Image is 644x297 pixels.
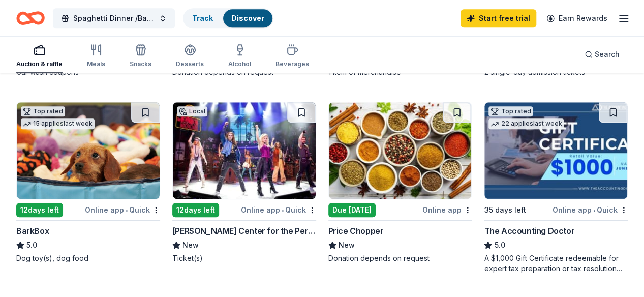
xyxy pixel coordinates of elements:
[130,40,151,73] button: Snacks
[484,102,627,199] img: Image for The Accounting Doctor
[484,102,628,274] a: Image for The Accounting DoctorTop rated22 applieslast week35 days leftOnline app•QuickThe Accoun...
[172,225,316,237] div: [PERSON_NAME] Center for the Performing Arts
[183,8,273,28] button: TrackDiscover
[488,106,533,116] div: Top rated
[328,225,384,237] div: Price Chopper
[422,203,472,216] div: Online app
[228,60,251,68] div: Alcohol
[231,14,264,22] a: Discover
[241,203,316,216] div: Online app Quick
[126,206,128,214] span: •
[21,118,95,129] div: 15 applies last week
[494,239,505,251] span: 5.0
[461,9,536,27] a: Start free trial
[53,8,175,28] button: Spaghetti Dinner /Basket Raffle
[282,206,284,214] span: •
[192,14,213,22] a: Track
[329,102,472,199] img: Image for Price Chopper
[328,253,472,263] div: Donation depends on request
[16,253,160,263] div: Dog toy(s), dog food
[593,206,595,214] span: •
[182,239,199,251] span: New
[21,106,65,116] div: Top rated
[17,102,160,199] img: Image for BarkBox
[177,106,207,116] div: Local
[339,239,355,251] span: New
[275,40,309,73] button: Beverages
[16,40,63,73] button: Auction & raffle
[16,60,63,68] div: Auction & raffle
[73,12,155,24] span: Spaghetti Dinner /Basket Raffle
[173,102,316,199] img: Image for Tilles Center for the Performing Arts
[553,203,628,216] div: Online app Quick
[488,118,564,129] div: 22 applies last week
[328,102,472,263] a: Image for Price ChopperDue [DATE]Online appPrice ChopperNewDonation depends on request
[540,9,614,27] a: Earn Rewards
[328,203,376,217] div: Due [DATE]
[172,102,316,263] a: Image for Tilles Center for the Performing ArtsLocal12days leftOnline app•Quick[PERSON_NAME] Cent...
[26,239,37,251] span: 5.0
[228,40,251,73] button: Alcohol
[595,48,620,61] span: Search
[484,253,628,274] div: A $1,000 Gift Certificate redeemable for expert tax preparation or tax resolution services—recipi...
[87,40,105,73] button: Meals
[576,44,628,65] button: Search
[172,253,316,263] div: Ticket(s)
[87,60,105,68] div: Meals
[16,225,49,237] div: BarkBox
[172,203,219,217] div: 12 days left
[16,102,160,263] a: Image for BarkBoxTop rated15 applieslast week12days leftOnline app•QuickBarkBox5.0Dog toy(s), dog...
[16,203,63,217] div: 12 days left
[16,6,45,30] a: Home
[275,60,309,68] div: Beverages
[130,60,151,68] div: Snacks
[484,204,526,216] div: 35 days left
[85,203,160,216] div: Online app Quick
[176,60,204,68] div: Desserts
[176,40,204,73] button: Desserts
[484,225,574,237] div: The Accounting Doctor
